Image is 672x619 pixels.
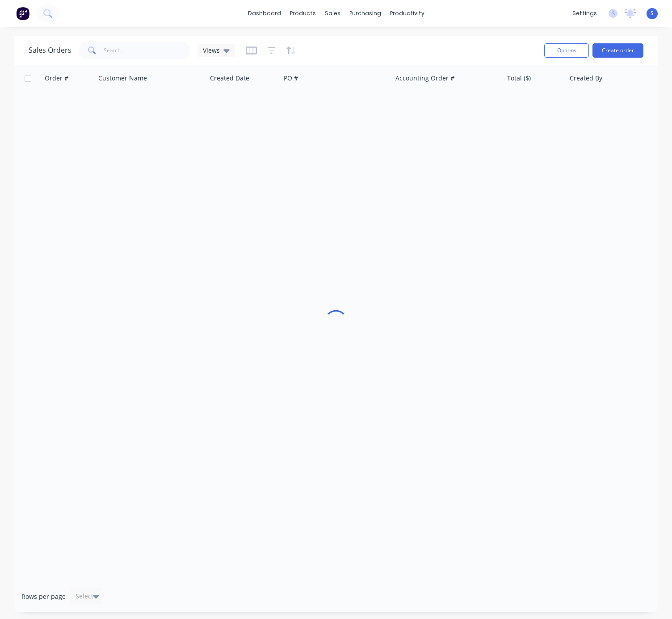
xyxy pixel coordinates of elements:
[570,74,602,83] div: Created By
[29,46,71,55] h1: Sales Orders
[386,7,429,20] div: productivity
[284,74,298,83] div: PO #
[651,9,654,17] span: S
[544,43,589,58] button: Options
[320,7,345,20] div: sales
[286,7,320,20] div: products
[104,42,191,59] input: Search...
[45,74,68,83] div: Order #
[568,7,601,20] div: settings
[244,7,286,20] a: dashboard
[345,7,386,20] div: purchasing
[21,592,66,601] span: Rows per page
[16,7,29,20] img: Factory
[98,74,147,83] div: Customer Name
[395,74,454,83] div: Accounting Order #
[203,46,220,55] span: Views
[507,74,531,83] div: Total ($)
[210,74,249,83] div: Created Date
[592,43,643,58] button: Create order
[76,592,99,601] div: Select...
